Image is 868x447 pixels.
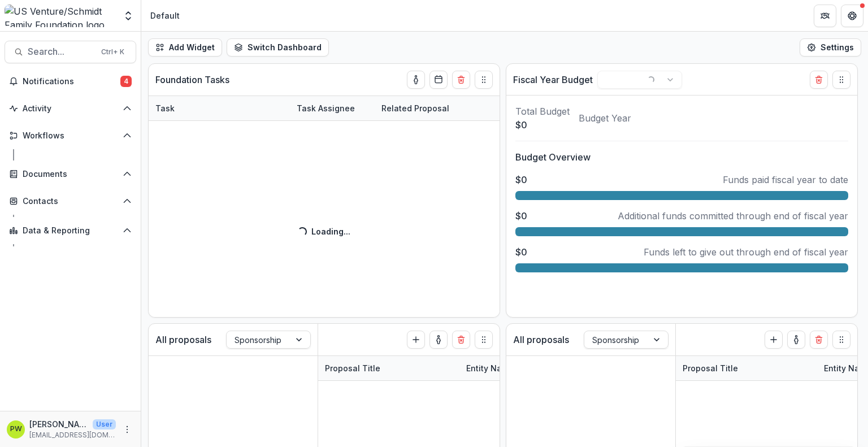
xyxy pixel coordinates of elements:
[475,71,493,89] button: Drag
[29,418,88,430] p: [PERSON_NAME]
[23,226,118,236] span: Data & Reporting
[841,5,863,27] button: Get Help
[23,197,118,206] span: Contacts
[515,209,527,223] p: $0
[5,41,136,63] button: Search...
[5,127,136,145] button: Open Workflows
[579,111,631,125] p: Budget Year
[120,5,136,27] button: Open entity switcher
[515,118,570,132] p: $0
[814,5,836,27] button: Partners
[155,333,211,346] p: All proposals
[475,331,493,349] button: Drag
[810,71,828,89] button: Delete card
[5,165,136,183] button: Open Documents
[407,331,425,349] button: Create Proposal
[23,131,118,141] span: Workflows
[515,173,527,186] p: $0
[150,10,180,21] div: Default
[93,419,116,429] p: User
[832,331,850,349] button: Drag
[515,245,527,259] p: $0
[155,73,229,86] p: Foundation Tasks
[10,426,22,433] div: Parker Wolf
[5,99,136,118] button: Open Activity
[787,331,805,349] button: toggle-assigned-to-me
[429,71,448,89] button: Calendar
[99,46,127,58] div: Ctrl + K
[29,430,116,440] p: [EMAIL_ADDRESS][DOMAIN_NAME]
[644,245,848,259] p: Funds left to give out through end of fiscal year
[120,76,132,87] span: 4
[5,192,136,210] button: Open Contacts
[28,46,94,57] span: Search...
[429,331,448,349] button: toggle-assigned-to-me
[515,105,570,118] p: Total Budget
[810,331,828,349] button: Delete card
[800,38,861,57] button: Settings
[23,77,120,86] span: Notifications
[120,423,134,436] button: More
[452,331,470,349] button: Delete card
[5,222,136,240] button: Open Data & Reporting
[765,331,783,349] button: Create Proposal
[723,173,848,186] p: Funds paid fiscal year to date
[146,7,184,24] nav: breadcrumb
[5,5,116,27] img: US Venture/Schmidt Family Foundation logo
[452,71,470,89] button: Delete card
[23,170,118,179] span: Documents
[23,104,118,114] span: Activity
[513,333,569,346] p: All proposals
[227,38,329,57] button: Switch Dashboard
[5,72,136,90] button: Notifications4
[618,209,848,223] p: Additional funds committed through end of fiscal year
[515,150,848,164] p: Budget Overview
[407,71,425,89] button: toggle-assigned-to-me
[832,71,850,89] button: Drag
[148,38,222,57] button: Add Widget
[513,73,593,86] p: Fiscal Year Budget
